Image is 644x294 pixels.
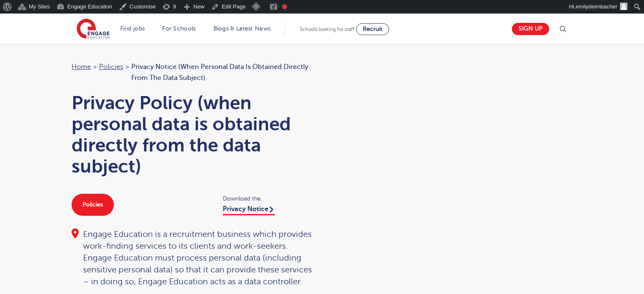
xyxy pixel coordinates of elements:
[93,63,97,71] span: >
[120,25,145,32] a: Find jobs
[72,92,314,177] h1: Privacy Policy (when personal data is obtained directly from the data subject)
[77,19,110,40] img: Engage Education
[131,61,314,84] span: Privacy Notice (when personal data is obtained directly from the data subject)
[282,4,287,9] div: Focus keyphrase not set
[72,61,314,84] nav: breadcrumb
[356,23,389,35] a: Recruit
[72,228,314,288] div: Engage Education is a recruitment business which provides work-finding services to its clients an...
[363,26,382,32] span: Recruit
[300,26,354,32] span: Schools looking for staff
[576,3,617,10] span: emilydeimbacher
[162,25,196,32] a: For Schools
[72,194,114,216] a: Policies
[223,194,314,203] span: Download the
[213,25,271,32] a: Blogs & Latest News
[125,63,129,71] span: >
[99,63,123,71] a: Policies
[512,23,549,35] a: Sign up
[72,63,91,71] a: Home
[223,205,275,215] a: Privacy Notice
